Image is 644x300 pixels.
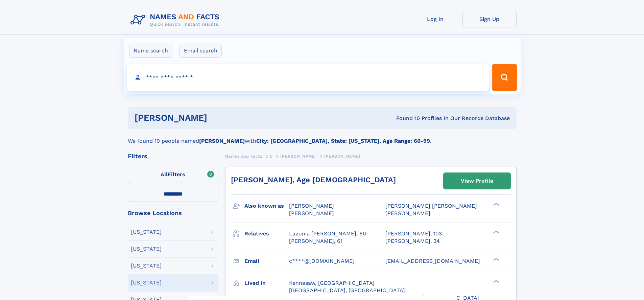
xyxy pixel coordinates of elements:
[256,138,430,144] b: City: [GEOGRAPHIC_DATA], State: [US_STATE], Age Range: 60-99
[244,277,289,289] h3: Lived in
[131,280,162,285] div: [US_STATE]
[289,203,334,209] span: [PERSON_NAME]
[492,257,500,261] div: ❯
[280,152,316,160] a: [PERSON_NAME]
[270,154,273,159] span: C
[289,280,375,286] span: Kennesaw, [GEOGRAPHIC_DATA]
[180,44,222,58] label: Email search
[128,129,517,145] div: We found 10 people named with .
[199,138,245,144] b: [PERSON_NAME]
[128,167,218,183] label: Filters
[324,154,360,159] span: [PERSON_NAME]
[161,171,168,178] span: All
[492,202,500,207] div: ❯
[244,255,289,267] h3: Email
[408,11,462,27] a: Log In
[492,64,517,91] button: Search Button
[231,176,396,184] a: [PERSON_NAME], Age [DEMOGRAPHIC_DATA]
[385,258,480,264] span: [EMAIL_ADDRESS][DOMAIN_NAME]
[289,230,366,237] a: Lazonia [PERSON_NAME], 60
[385,210,430,216] span: [PERSON_NAME]
[462,11,517,27] a: Sign Up
[461,173,493,189] div: View Profile
[280,154,316,159] span: [PERSON_NAME]
[492,230,500,234] div: ❯
[135,114,302,122] h1: [PERSON_NAME]
[128,11,225,29] img: Logo Names and Facts
[289,210,334,216] span: [PERSON_NAME]
[128,153,218,159] div: Filters
[131,229,162,235] div: [US_STATE]
[385,237,440,245] a: [PERSON_NAME], 34
[128,210,218,216] div: Browse Locations
[131,263,162,269] div: [US_STATE]
[492,279,500,283] div: ❯
[225,152,262,160] a: Names and Facts
[302,115,510,122] div: Found 10 Profiles In Our Records Database
[244,200,289,212] h3: Also known as
[131,246,162,252] div: [US_STATE]
[444,173,510,189] a: View Profile
[270,152,273,160] a: C
[385,203,477,209] span: [PERSON_NAME] [PERSON_NAME]
[289,237,342,245] a: [PERSON_NAME], 61
[244,228,289,239] h3: Relatives
[385,230,442,237] a: [PERSON_NAME], 103
[129,44,172,58] label: Name search
[127,64,489,91] input: search input
[289,287,405,294] span: [GEOGRAPHIC_DATA], [GEOGRAPHIC_DATA]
